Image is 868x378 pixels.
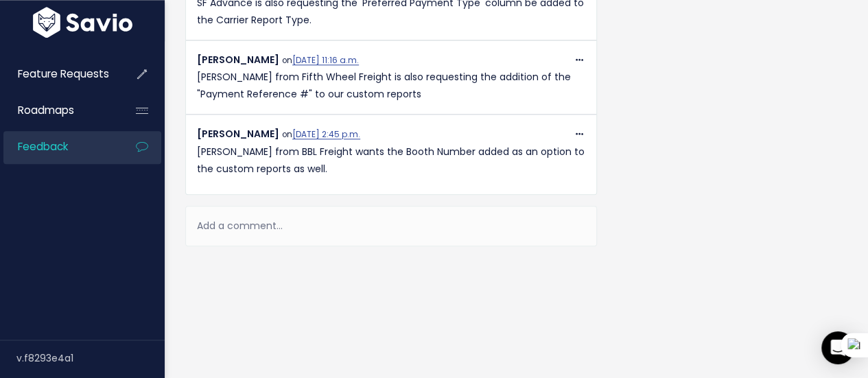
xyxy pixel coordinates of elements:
[18,103,74,117] span: Roadmaps
[16,340,165,376] div: v.f8293e4a1
[185,206,597,246] div: Add a comment...
[3,131,114,163] a: Feedback
[18,139,68,154] span: Feedback
[292,129,360,140] a: [DATE] 2:45 p.m.
[197,143,585,178] p: [PERSON_NAME] from BBL Freight wants the Booth Number added as an option to the custom reports as...
[3,58,114,90] a: Feature Requests
[282,55,359,66] span: on
[282,129,360,140] span: on
[821,331,854,364] div: Open Intercom Messenger
[292,55,359,66] a: [DATE] 11:16 a.m.
[3,95,114,126] a: Roadmaps
[30,7,136,38] img: logo-white.9d6f32f41409.svg
[18,67,109,81] span: Feature Requests
[197,69,585,103] p: [PERSON_NAME] from Fifth Wheel Freight is also requesting the addition of the "Payment Reference ...
[197,127,279,141] span: [PERSON_NAME]
[197,53,279,67] span: [PERSON_NAME]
